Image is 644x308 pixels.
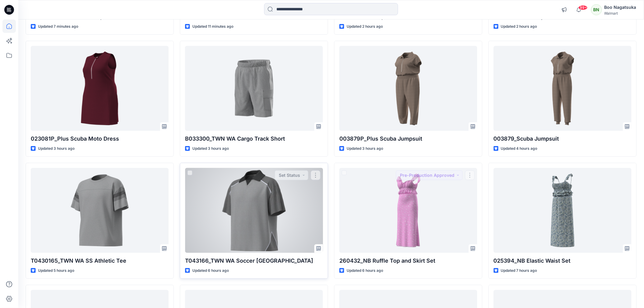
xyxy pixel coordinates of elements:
a: 260432_NB Ruffle Top and Skirt Set [339,168,477,253]
p: Updated 2 hours ago [501,23,537,30]
p: Updated 11 minutes ago [192,23,233,30]
a: T043166_TWN WA Soccer Jersey [185,168,323,253]
a: 023081P_Plus Scuba Moto Dress [31,46,169,131]
p: 003879_Scuba Jumpsuit [494,135,632,143]
p: 003879P_Plus Scuba Jumpsuit [339,135,477,143]
p: Updated 7 hours ago [501,268,537,274]
a: T0430165_TWN WA SS Athletic Tee [31,168,169,253]
p: B033300_TWN WA Cargo Track Short [185,135,323,143]
a: B033300_TWN WA Cargo Track Short [185,46,323,131]
p: 260432_NB Ruffle Top and Skirt Set [339,257,477,265]
p: T043166_TWN WA Soccer [GEOGRAPHIC_DATA] [185,257,323,265]
a: 025394_NB Elastic Waist Set [494,168,632,253]
div: Walmart [604,11,636,16]
a: 003879_Scuba Jumpsuit [494,46,632,131]
p: Updated 7 minutes ago [38,23,78,30]
p: Updated 6 hours ago [347,268,383,274]
a: 003879P_Plus Scuba Jumpsuit [339,46,477,131]
p: Updated 3 hours ago [38,145,75,152]
p: 023081P_Plus Scuba Moto Dress [31,135,169,143]
p: Updated 3 hours ago [192,145,229,152]
p: Updated 3 hours ago [347,145,383,152]
span: 99+ [579,5,588,10]
div: Boo Nagatsuka [604,4,636,11]
p: 025394_NB Elastic Waist Set [494,257,632,265]
p: Updated 6 hours ago [192,268,229,274]
p: Updated 2 hours ago [347,23,383,30]
p: Updated 4 hours ago [501,145,537,152]
div: BN [591,4,602,15]
p: T0430165_TWN WA SS Athletic Tee [31,257,169,265]
p: Updated 5 hours ago [38,268,74,274]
